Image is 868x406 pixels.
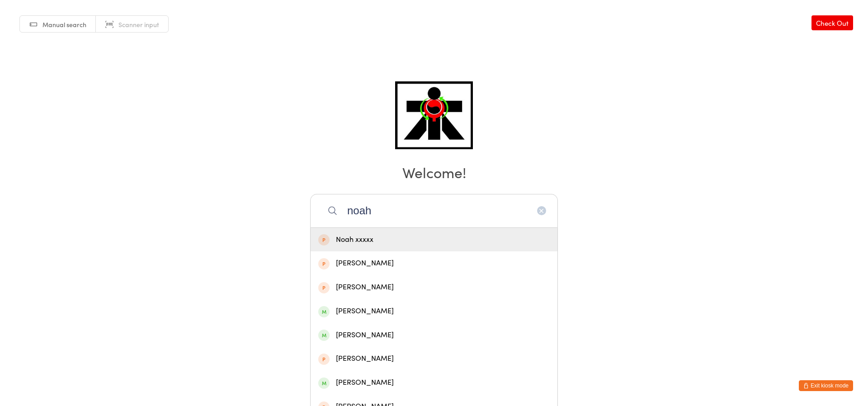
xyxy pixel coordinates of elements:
[799,380,853,391] button: Exit kiosk mode
[395,81,472,149] img: ATI Martial Arts - Claremont
[118,20,159,29] span: Scanner input
[318,305,550,317] div: [PERSON_NAME]
[42,20,86,29] span: Manual search
[9,162,859,182] h2: Welcome!
[318,257,550,269] div: [PERSON_NAME]
[811,15,853,30] a: Check Out
[310,194,558,227] input: Search
[318,281,550,293] div: [PERSON_NAME]
[318,329,550,341] div: [PERSON_NAME]
[318,353,550,365] div: [PERSON_NAME]
[318,377,550,389] div: [PERSON_NAME]
[318,234,550,246] div: Noah xxxxx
